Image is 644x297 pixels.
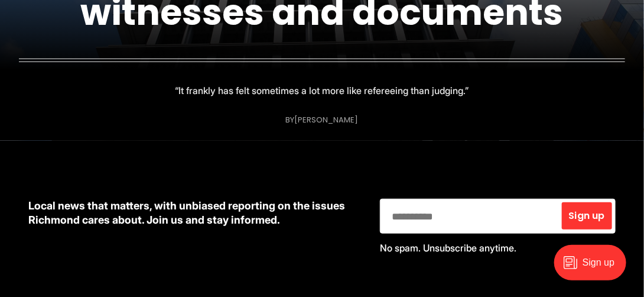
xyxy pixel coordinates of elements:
[286,115,359,124] div: By
[544,239,644,297] iframe: portal-trigger
[295,114,359,125] a: [PERSON_NAME]
[380,242,516,254] span: No spam. Unsubscribe anytime.
[28,199,361,227] p: Local news that matters, with unbiased reporting on the issues Richmond cares about. Join us and ...
[175,82,469,99] p: “It frankly has felt sometimes a lot more like refereeing than judging.”
[562,202,612,230] button: Sign up
[569,211,605,221] span: Sign up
